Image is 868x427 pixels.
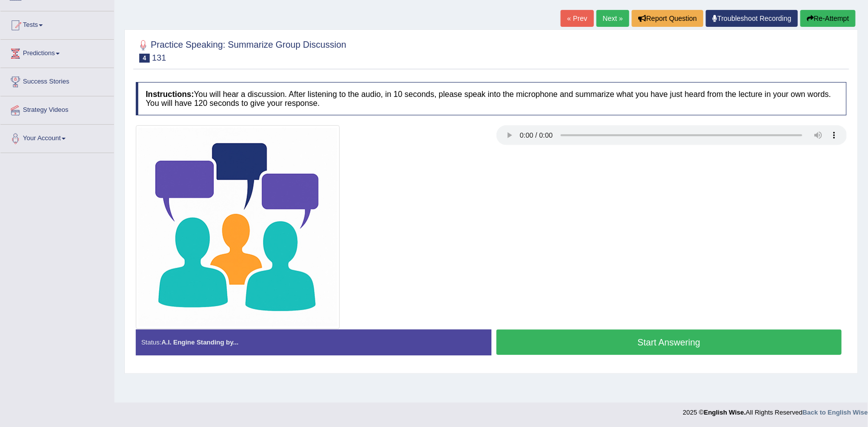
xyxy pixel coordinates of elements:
[146,90,194,98] b: Instructions:
[632,10,703,27] button: Report Question
[800,10,856,27] button: Re-Attempt
[136,38,346,63] h2: Practice Speaking: Summarize Group Discussion
[0,40,114,65] a: Predictions
[139,54,150,63] span: 4
[561,10,593,27] a: « Prev
[0,11,114,36] a: Tests
[136,82,847,115] h4: You will hear a discussion. After listening to the audio, in 10 seconds, please speak into the mi...
[0,125,114,150] a: Your Account
[706,10,798,27] a: Troubleshoot Recording
[0,96,114,121] a: Strategy Videos
[496,330,842,355] button: Start Answering
[596,10,629,27] a: Next »
[136,330,491,355] div: Status:
[152,53,166,63] small: 131
[683,403,868,417] div: 2025 © All Rights Reserved
[0,68,114,93] a: Success Stories
[161,339,238,346] strong: A.I. Engine Standing by...
[704,409,746,416] strong: English Wise.
[803,409,868,416] a: Back to English Wise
